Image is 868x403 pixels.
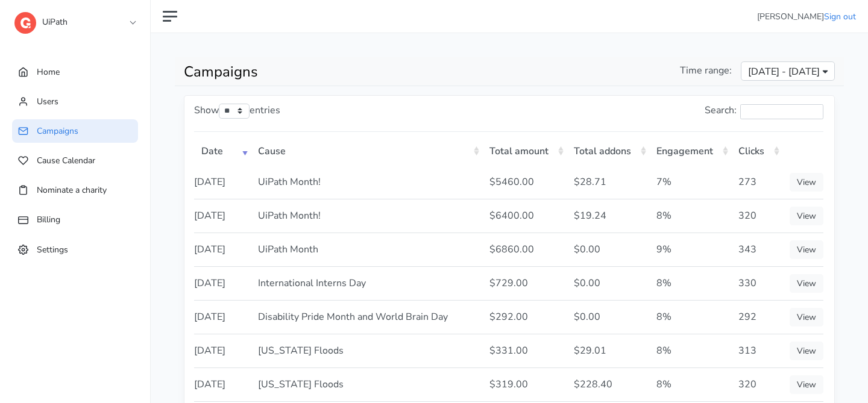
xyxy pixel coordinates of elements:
[194,367,251,401] td: [DATE]
[251,266,482,300] td: International Interns Day
[194,135,251,166] th: Date: activate to sort column ascending
[482,135,567,166] th: Total amount: activate to sort column ascending
[790,274,823,293] a: View
[251,367,482,401] td: [US_STATE] Floods
[37,125,78,137] span: Campaigns
[194,166,251,199] td: [DATE]
[567,266,649,300] td: $0.00
[482,199,567,233] td: $6400.00
[482,266,567,300] td: $729.00
[567,334,649,367] td: $29.01
[649,199,731,233] td: 8%
[251,233,482,266] td: UiPath Month
[731,300,782,334] td: 292
[649,135,731,166] th: Engagement: activate to sort column ascending
[12,149,138,172] a: Cause Calendar
[567,300,649,334] td: $0.00
[37,184,107,196] span: Nominate a charity
[731,266,782,300] td: 330
[790,207,823,225] a: View
[567,199,649,233] td: $19.24
[37,155,95,166] span: Cause Calendar
[731,367,782,401] td: 320
[482,300,567,334] td: $292.00
[649,233,731,266] td: 9%
[251,166,482,199] td: UiPath Month!
[482,233,567,266] td: $6860.00
[790,173,823,192] a: View
[824,11,856,22] a: Sign out
[37,214,60,225] span: Billing
[251,300,482,334] td: Disability Pride Month and World Brain Day
[12,238,138,261] a: Settings
[194,199,251,233] td: [DATE]
[37,66,60,78] span: Home
[705,103,823,119] label: Search:
[14,12,36,34] img: logo-dashboard-4662da770dd4bea1a8774357aa970c5cb092b4650ab114813ae74da458e76571.svg
[219,104,250,119] select: Showentries
[194,266,251,300] td: [DATE]
[12,119,138,143] a: Campaigns
[731,233,782,266] td: 343
[184,63,500,81] h1: Campaigns
[37,96,58,107] span: Users
[194,103,280,119] label: Show entries
[37,243,68,255] span: Settings
[731,199,782,233] td: 320
[649,266,731,300] td: 8%
[567,233,649,266] td: $0.00
[649,334,731,367] td: 8%
[757,10,856,23] li: [PERSON_NAME]
[251,334,482,367] td: [US_STATE] Floods
[649,367,731,401] td: 8%
[482,334,567,367] td: $331.00
[740,104,823,119] input: Search:
[12,208,138,231] a: Billing
[12,90,138,113] a: Users
[731,334,782,367] td: 313
[482,166,567,199] td: $5460.00
[790,308,823,326] a: View
[567,166,649,199] td: $28.71
[482,367,567,401] td: $319.00
[194,233,251,266] td: [DATE]
[567,367,649,401] td: $228.40
[194,334,251,367] td: [DATE]
[567,135,649,166] th: Total addons: activate to sort column ascending
[12,60,138,84] a: Home
[12,178,138,202] a: Nominate a charity
[790,342,823,360] a: View
[251,135,482,166] th: Cause: activate to sort column ascending
[14,8,135,30] a: UiPath
[649,300,731,334] td: 8%
[194,300,251,334] td: [DATE]
[251,199,482,233] td: UiPath Month!
[790,240,823,259] a: View
[790,375,823,394] a: View
[748,64,820,79] span: [DATE] - [DATE]
[680,63,732,78] span: Time range:
[649,166,731,199] td: 7%
[731,166,782,199] td: 273
[731,135,782,166] th: Clicks: activate to sort column ascending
